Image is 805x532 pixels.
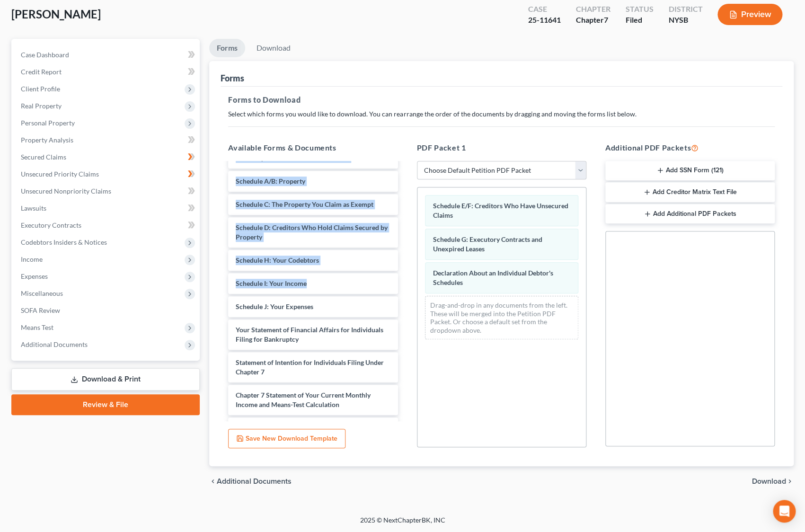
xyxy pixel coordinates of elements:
div: Drag-and-drop in any documents from the left. These will be merged into the Petition PDF Packet. ... [425,296,578,339]
i: chevron_left [209,478,217,485]
span: Summary of Your Assets and Liabilities [236,154,350,162]
button: Add Creditor Matrix Text File [605,182,775,202]
span: Schedule C: The Property You Claim as Exempt [236,200,373,208]
span: Case Dashboard [21,51,69,59]
span: Miscellaneous [21,289,63,297]
span: Schedule G: Executory Contracts and Unexpired Leases [433,235,542,253]
h5: Available Forms & Documents [228,142,398,153]
button: Download chevron_right [752,478,794,485]
span: Client Profile [21,85,60,93]
button: Preview [717,4,782,25]
span: Additional Documents [21,340,88,348]
a: Download [249,39,298,57]
div: 25-11641 [528,15,560,26]
span: Lawsuits [21,204,46,212]
a: Credit Report [13,63,200,80]
div: Chapter [575,4,610,15]
p: Select which forms you would like to download. You can rearrange the order of the documents by dr... [228,109,775,119]
span: Your Statement of Financial Affairs for Individuals Filing for Bankruptcy [236,326,383,343]
div: District [668,4,702,15]
span: Executory Contracts [21,221,81,229]
button: Save New Download Template [228,429,345,449]
span: Real Property [21,102,62,110]
button: Add Additional PDF Packets [605,204,775,224]
span: [PERSON_NAME] [11,7,101,21]
a: Executory Contracts [13,217,200,234]
span: Income [21,255,43,263]
span: Codebtors Insiders & Notices [21,238,107,246]
span: Schedule J: Your Expenses [236,302,313,310]
span: Personal Property [21,119,75,127]
span: Schedule E/F: Creditors Who Have Unsecured Claims [433,202,568,219]
a: Property Analysis [13,132,200,149]
span: Chapter 7 Statement of Your Current Monthly Income and Means-Test Calculation [236,391,371,408]
span: Statement of Intention for Individuals Filing Under Chapter 7 [236,358,384,376]
h5: Additional PDF Packets [605,142,775,153]
span: Schedule H: Your Codebtors [236,256,319,264]
span: Schedule D: Creditors Who Hold Claims Secured by Property [236,223,388,241]
div: Case [528,4,560,15]
button: Add SSN Form (121) [605,161,775,181]
span: Declaration About an Individual Debtor's Schedules [433,269,553,286]
span: Secured Claims [21,153,66,161]
span: Additional Documents [217,478,292,485]
a: Review & File [11,394,200,415]
div: Chapter [575,15,610,26]
span: SOFA Review [21,306,60,314]
span: Property Analysis [21,136,73,144]
a: Download & Print [11,368,200,390]
h5: PDF Packet 1 [417,142,586,153]
a: chevron_left Additional Documents [209,478,292,485]
span: Unsecured Nonpriority Claims [21,187,111,195]
a: Unsecured Nonpriority Claims [13,183,200,200]
span: Expenses [21,272,48,280]
h5: Forms to Download [228,94,775,106]
div: Filed [625,15,653,26]
a: Unsecured Priority Claims [13,166,200,183]
div: Forms [221,72,244,84]
span: Unsecured Priority Claims [21,170,99,178]
span: Schedule I: Your Income [236,279,307,287]
span: Means Test [21,323,53,331]
a: Secured Claims [13,149,200,166]
span: Credit Report [21,68,62,76]
a: SOFA Review [13,302,200,319]
a: Lawsuits [13,200,200,217]
div: NYSB [668,15,702,26]
span: 7 [603,15,608,24]
span: Download [752,478,786,485]
a: Case Dashboard [13,46,200,63]
div: Open Intercom Messenger [773,500,796,523]
div: Status [625,4,653,15]
a: Forms [209,39,245,57]
span: Schedule A/B: Property [236,177,305,185]
i: chevron_right [786,478,794,485]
